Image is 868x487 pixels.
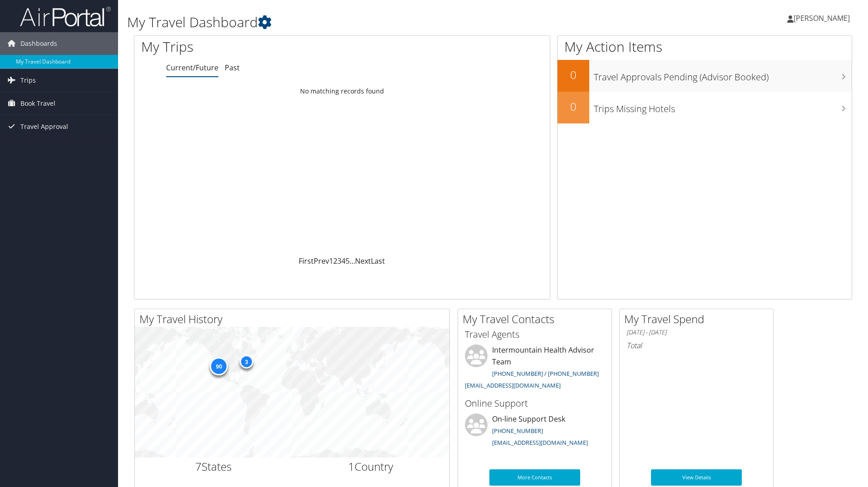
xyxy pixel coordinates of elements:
h3: Trips Missing Hotels [594,98,852,115]
a: First [299,256,314,266]
a: 5 [345,256,350,266]
a: Last [371,256,385,266]
a: [PERSON_NAME] [787,5,859,32]
h3: Travel Agents [465,328,605,341]
h2: My Travel Contacts [463,311,612,327]
span: Trips [20,69,36,92]
h1: My Trips [141,37,370,56]
a: 1 [329,256,333,266]
span: [PERSON_NAME] [794,13,850,23]
li: Intermountain Health Advisor Team [460,344,609,393]
span: Travel Approval [20,115,68,138]
h2: My Travel Spend [624,311,773,327]
span: … [350,256,355,266]
h2: My Travel History [139,311,449,327]
h3: Travel Approvals Pending (Advisor Booked) [594,66,852,84]
a: 0Trips Missing Hotels [557,92,852,123]
a: 0Travel Approvals Pending (Advisor Booked) [557,60,852,92]
h1: My Travel Dashboard [127,13,615,32]
a: More Contacts [489,469,580,486]
span: 7 [195,459,202,474]
a: [PHONE_NUMBER] / [PHONE_NUMBER] [492,369,599,378]
span: Dashboards [20,32,57,55]
h3: Online Support [465,397,605,410]
td: No matching records found [134,83,550,99]
a: [PHONE_NUMBER] [492,427,543,435]
h2: States [142,459,286,474]
a: 2 [333,256,337,266]
a: Past [225,63,240,73]
h2: 0 [557,99,589,114]
h2: Country [299,459,443,474]
a: 4 [341,256,345,266]
div: 3 [240,355,253,369]
div: 90 [210,357,228,375]
h1: My Action Items [557,37,852,56]
img: airportal-logo.png [20,6,111,27]
h6: [DATE] - [DATE] [626,328,766,337]
a: Current/Future [166,63,218,73]
a: [EMAIL_ADDRESS][DOMAIN_NAME] [465,381,561,389]
h6: Total [626,340,766,350]
a: Next [355,256,371,266]
span: 1 [348,459,355,474]
span: Book Travel [20,92,55,115]
h2: 0 [557,67,589,83]
a: [EMAIL_ADDRESS][DOMAIN_NAME] [492,438,588,447]
a: Prev [314,256,329,266]
a: 3 [337,256,341,266]
li: On-line Support Desk [460,413,609,451]
a: View Details [651,469,742,486]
